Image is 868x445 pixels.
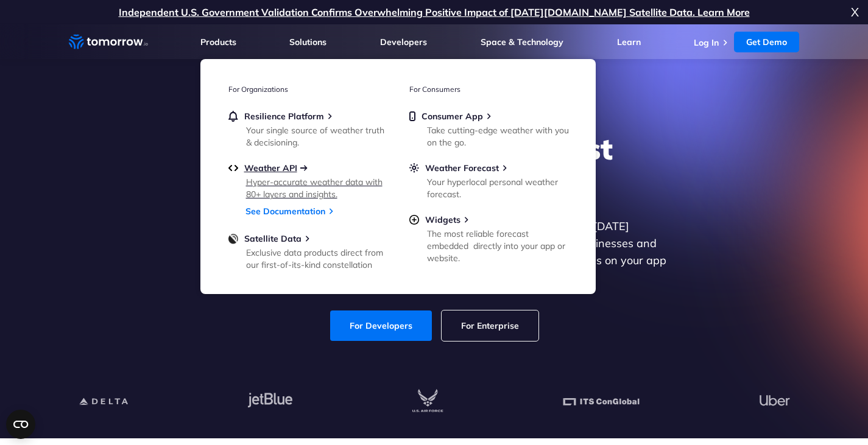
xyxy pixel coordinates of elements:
[244,163,297,173] span: Weather API
[694,37,719,48] a: Log In
[228,85,387,94] h3: For Organizations
[228,111,387,146] a: Resilience PlatformYour single source of weather truth & decisioning.
[246,124,388,149] div: Your single source of weather truth & decisioning.
[380,37,427,47] a: Developers
[409,214,568,262] a: WidgetsThe most reliable forecast embedded directly into your app or website.
[442,310,538,341] a: For Enterprise
[409,163,568,198] a: Weather ForecastYour hyperlocal personal weather forecast.
[69,33,148,51] a: Home link
[289,37,326,47] a: Solutions
[244,233,302,244] span: Satellite Data
[422,111,483,122] span: Consumer App
[617,37,641,47] a: Learn
[6,410,35,439] button: Open CMP widget
[409,163,419,173] img: sun.svg
[228,163,387,198] a: Weather APIHyper-accurate weather data with 80+ layers and insights.
[409,85,568,94] h3: For Consumers
[246,176,388,200] div: Hyper-accurate weather data with 80+ layers and insights.
[427,228,569,264] div: The most reliable forecast embedded directly into your app or website.
[409,214,419,225] img: plus-circle.svg
[228,163,238,173] img: api.svg
[228,111,238,122] img: bell.svg
[734,32,799,52] a: Get Demo
[409,111,415,122] img: mobile.svg
[330,310,432,341] a: For Developers
[244,111,324,122] span: Resilience Platform
[199,130,669,203] h1: Explore the World’s Best Weather API
[425,214,460,225] span: Widgets
[246,247,388,271] div: Exclusive data products direct from our first-of-its-kind constellation
[245,206,325,217] a: See Documentation
[481,37,563,47] a: Space & Technology
[427,176,569,200] div: Your hyperlocal personal weather forecast.
[200,37,236,47] a: Products
[119,6,750,18] a: Independent U.S. Government Validation Confirms Overwhelming Positive Impact of [DATE][DOMAIN_NAM...
[427,124,569,149] div: Take cutting-edge weather with you on the go.
[199,218,669,286] p: Get reliable and precise weather data through our free API. Count on [DATE][DOMAIN_NAME] for quic...
[228,233,238,244] img: satellite-data-menu.png
[425,163,499,173] span: Weather Forecast
[409,111,568,146] a: Consumer AppTake cutting-edge weather with you on the go.
[228,233,387,268] a: Satellite DataExclusive data products direct from our first-of-its-kind constellation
